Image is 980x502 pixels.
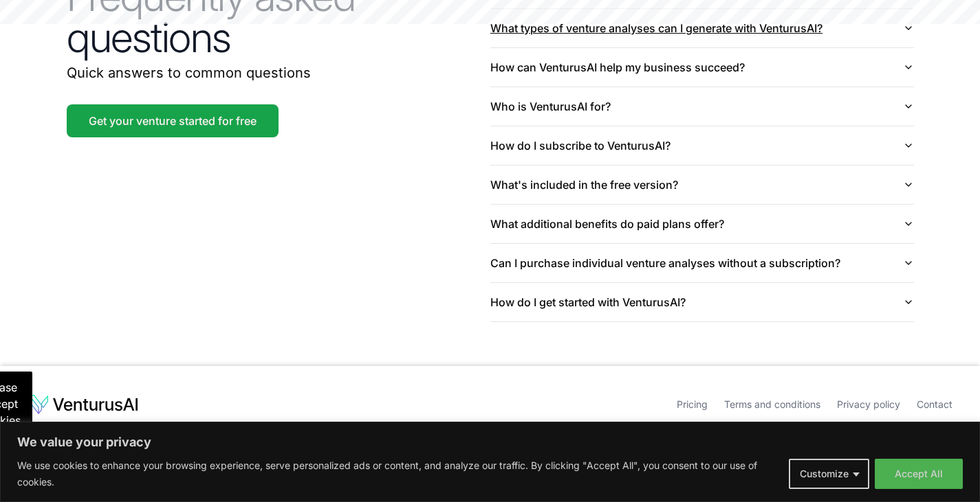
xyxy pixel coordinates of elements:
button: What's included in the free version? [490,166,914,204]
p: We use cookies to enhance your browsing experience, serve personalized ads or content, and analyz... [17,457,778,490]
button: Accept All [875,459,963,489]
button: What additional benefits do paid plans offer? [490,205,914,243]
a: Get your venture started for free [67,104,279,137]
a: Pricing [677,398,708,410]
a: Terms and conditions [724,398,820,410]
button: Customize [789,459,869,489]
a: Privacy policy [837,398,900,410]
p: Quick answers to common questions [67,63,490,82]
button: How can VenturusAI help my business succeed? [490,48,914,87]
button: How do I get started with VenturusAI? [490,283,914,321]
img: logo [28,393,139,415]
button: What types of venture analyses can I generate with VenturusAI? [490,9,914,47]
a: Contact [917,398,952,410]
button: Who is VenturusAI for? [490,87,914,126]
button: Can I purchase individual venture analyses without a subscription? [490,244,914,282]
button: How do I subscribe to VenturusAI? [490,126,914,165]
p: We value your privacy [17,434,963,450]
